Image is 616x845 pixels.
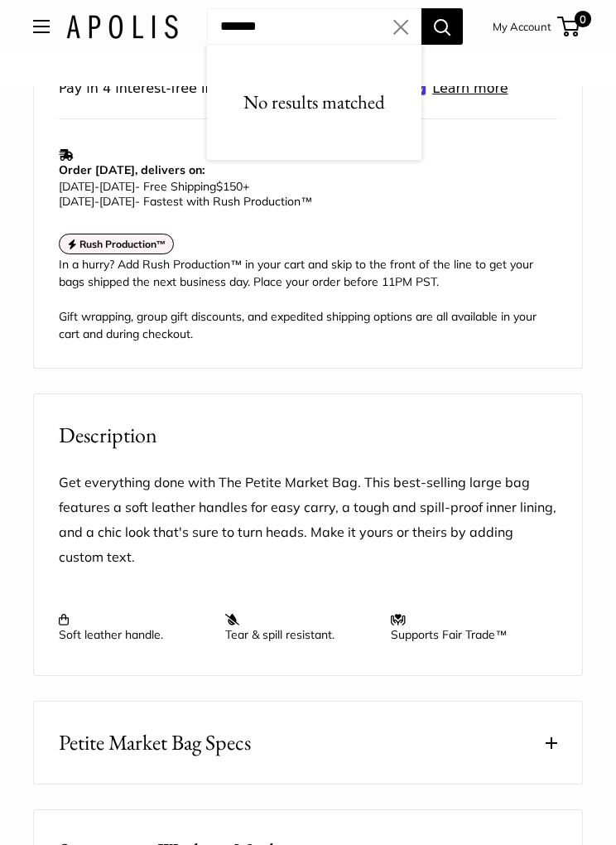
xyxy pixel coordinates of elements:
a: My Account [493,17,551,36]
span: [DATE] [99,194,135,209]
strong: Order [DATE], delivers on: [59,162,205,177]
a: 0 [559,17,580,36]
span: [DATE] [59,179,94,194]
span: [DATE] [59,194,94,209]
h2: Description [59,419,557,451]
span: - [94,194,99,209]
p: Supports Fair Trade™ [391,612,541,642]
button: Search [421,8,463,45]
button: Petite Market Bag Specs [34,702,582,784]
strong: Rush Production™ [79,238,166,250]
p: - Free Shipping + [59,179,549,209]
p: Get everything done with The Petite Market Bag. This best-selling large bag features a soft leath... [59,471,557,570]
input: Search... [207,8,421,45]
img: Apolis [66,15,178,39]
span: - Fastest with Rush Production™ [59,194,312,209]
button: Open menu [33,20,50,33]
div: In a hurry? Add Rush Production™ in your cart and skip to the front of the line to get your bags ... [59,256,557,343]
p: No results matched [207,86,421,118]
span: [DATE] [99,179,135,194]
span: Petite Market Bag Specs [59,727,251,759]
span: 0 [575,11,591,27]
p: Soft leather handle. [59,612,209,642]
span: - [94,179,99,194]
